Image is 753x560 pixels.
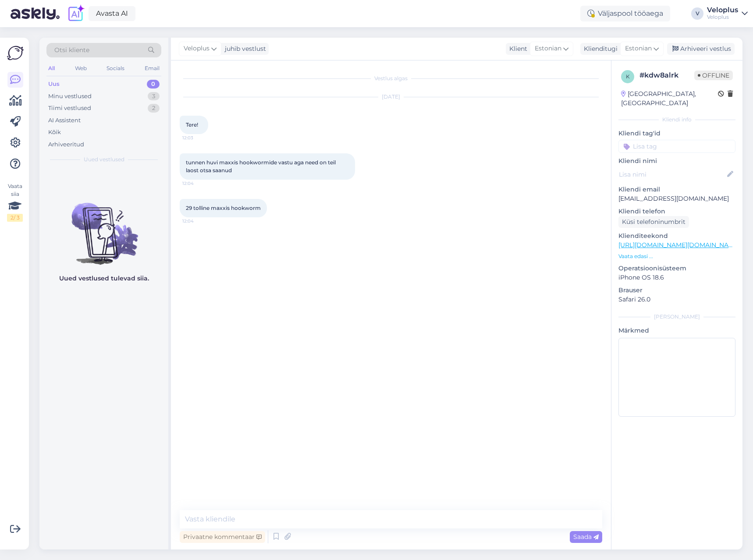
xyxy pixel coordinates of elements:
div: AI Assistent [48,116,81,125]
div: Väljaspool tööaega [580,6,670,21]
p: Kliendi nimi [618,156,735,166]
div: Email [143,63,161,74]
div: 3 [148,92,160,101]
div: Vaata siia [7,182,23,222]
div: Vestlus algas [180,74,602,82]
img: explore-ai [67,4,85,23]
p: Kliendi tag'id [618,129,735,138]
div: Klient [506,44,527,53]
div: Privaatne kommentaar [180,531,265,543]
p: Brauser [618,286,735,295]
div: 0 [147,80,160,89]
div: Klienditugi [580,44,618,53]
span: Veloplus [184,44,210,53]
span: Uued vestlused [84,156,124,163]
p: Kliendi telefon [618,207,735,216]
p: Klienditeekond [618,231,735,241]
div: Minu vestlused [48,92,92,101]
div: Veloplus [707,7,738,14]
div: All [46,63,57,74]
span: Otsi kliente [54,46,89,55]
div: Arhiveeritud [48,140,84,149]
div: Küsi telefoninumbrit [618,216,689,228]
p: Kliendi email [618,185,735,194]
input: Lisa nimi [619,170,725,179]
div: Uus [48,80,60,89]
span: Offline [694,71,733,80]
div: [DATE] [180,93,602,101]
div: Kõik [48,128,61,137]
p: Uued vestlused tulevad siia. [59,274,149,283]
div: Veloplus [707,14,738,21]
span: 12:03 [182,135,215,141]
div: [PERSON_NAME] [618,313,735,321]
span: 12:04 [182,180,215,187]
p: iPhone OS 18.6 [618,273,735,282]
p: Operatsioonisüsteem [618,264,735,273]
span: Estonian [535,44,561,53]
p: Märkmed [618,326,735,335]
span: Tere! [186,121,198,128]
span: Estonian [625,44,652,53]
p: Vaata edasi ... [618,252,735,260]
span: tunnen huvi maxxis hookwormide vastu aga need on teil laost otsa saanud [186,159,337,174]
div: juhib vestlust [221,44,266,53]
span: 29 tolline maxxis hookworm [186,205,261,211]
span: Saada [573,533,599,541]
a: VeloplusVeloplus [707,7,748,21]
p: [EMAIL_ADDRESS][DOMAIN_NAME] [618,194,735,203]
span: 12:04 [182,218,215,224]
p: Safari 26.0 [618,295,735,304]
span: k [626,73,630,80]
div: Kliendi info [618,116,735,124]
div: Arhiveeri vestlus [667,43,735,55]
a: [URL][DOMAIN_NAME][DOMAIN_NAME] [618,241,740,249]
div: Web [73,63,89,74]
div: 2 / 3 [7,214,23,222]
div: V [691,7,703,20]
div: Tiimi vestlused [48,104,91,113]
img: No chats [39,187,168,266]
div: 2 [148,104,160,113]
div: Socials [105,63,126,74]
div: # kdw8alrk [639,70,694,81]
div: [GEOGRAPHIC_DATA], [GEOGRAPHIC_DATA] [621,89,718,108]
img: Askly Logo [7,45,24,61]
a: Avasta AI [89,6,135,21]
input: Lisa tag [618,140,735,153]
